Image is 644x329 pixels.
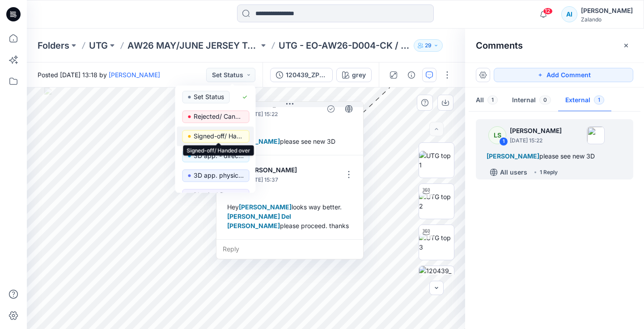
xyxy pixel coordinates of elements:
span: 1 [594,96,604,104]
img: 120439_ZPL_DEV_RG_grey_Workmanship illustrations - 120439 [419,266,454,301]
span: 1 [487,96,498,104]
a: UTG [89,39,108,52]
button: All users [487,165,531,179]
div: Reply [216,239,363,259]
h2: Comments [476,40,523,51]
img: UTG top 3 [419,233,454,252]
button: 120439_ZPL_DEV2 [270,68,333,82]
button: Details [404,68,419,82]
p: Signed-off/ Handed over [194,130,244,142]
div: please see new 3D [224,133,356,150]
div: 1 [499,137,508,146]
span: [PERSON_NAME] [239,203,292,211]
p: [DATE] 15:22 [510,136,562,145]
div: 120439_ZPL_DEV2 [286,70,327,80]
div: AI [561,6,577,22]
button: All [469,89,505,112]
p: Physical fit comment [194,189,244,201]
p: [DATE] 15:37 [245,175,304,184]
a: Folders [38,39,69,52]
button: 29 [414,39,443,52]
p: Rejected/ Cancelled [194,111,244,122]
img: UTG top 2 [419,192,454,211]
img: UTG top 1 [419,151,454,170]
div: please see new 3D [487,151,623,162]
button: External [558,89,611,112]
button: Internal [505,89,558,112]
p: [PERSON_NAME] [245,165,304,175]
p: [DATE] 15:22 [245,110,318,119]
p: 29 [425,41,432,50]
div: 1 Reply [540,168,558,177]
span: 12 [543,8,553,15]
div: LS [488,126,506,144]
span: Posted [DATE] 13:18 by [38,70,160,79]
span: [PERSON_NAME] Del [PERSON_NAME] [227,212,292,229]
span: [PERSON_NAME] [487,152,539,160]
p: Set Status [194,91,224,103]
a: AW26 MAY/JUNE JERSEY TOPS [127,39,259,52]
a: [PERSON_NAME] [109,71,160,79]
button: Add Comment [494,68,633,82]
div: Hey looks way better. please proceed. thanks [224,199,356,234]
span: 0 [539,96,551,104]
button: grey [336,68,372,82]
p: 3D app. physical sample req. [194,170,244,181]
div: grey [352,70,366,80]
p: [PERSON_NAME] [510,125,562,136]
p: All users [500,167,527,178]
div: Zalando [581,16,633,23]
p: UTG - EO-AW26-D004-CK / 120439 [279,39,410,52]
p: 3D app. - direct release [194,150,244,162]
div: [PERSON_NAME] [581,5,633,16]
